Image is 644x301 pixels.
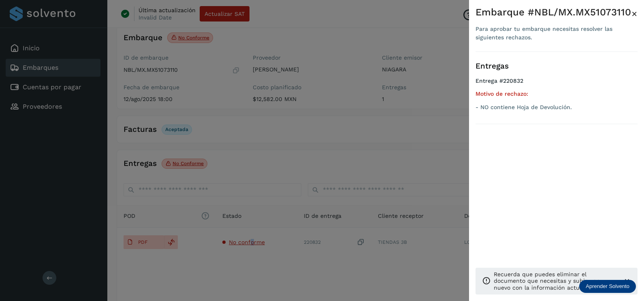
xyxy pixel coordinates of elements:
h3: Entregas [476,62,638,71]
h4: Entrega #220832 [476,77,638,91]
span: × [631,8,638,19]
p: Aprender Solvento [586,283,629,290]
h5: Motivo de rechazo: [476,90,638,97]
div: Embarque #NBL/MX.MX51073110 [476,6,631,18]
p: Recuerda que puedes eliminar el documento que necesitas y subir uno nuevo con la información actu... [494,271,616,291]
div: Aprender Solvento [579,280,636,293]
div: Para aprobar tu embarque necesitas resolver las siguientes rechazos. [476,25,631,42]
p: - NO contiene Hoja de Devolución. [476,104,638,111]
button: Close [631,6,638,21]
